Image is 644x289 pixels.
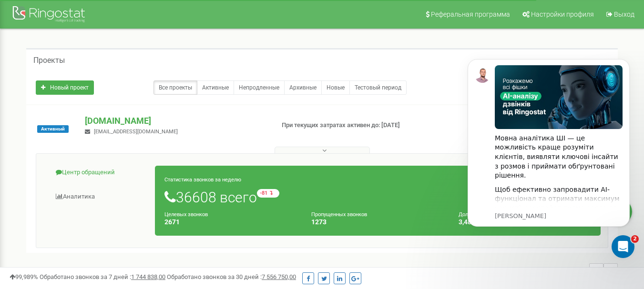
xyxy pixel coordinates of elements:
[85,115,266,127] p: [DOMAIN_NAME]
[94,129,178,135] span: [EMAIL_ADDRESS][DOMAIN_NAME]
[284,80,322,95] a: Архивные
[531,10,594,18] span: Настройки профиля
[257,189,279,198] small: -81
[131,273,165,280] u: 1 744 838,00
[453,45,644,263] iframe: Intercom notifications повідомлення
[33,56,65,65] h5: Проекты
[36,80,94,95] a: Новый проект
[612,235,634,258] iframe: Intercom live chat
[311,219,444,226] h4: 1273
[43,161,155,184] a: Центр обращений
[153,80,197,95] a: Все проекты
[262,273,296,280] u: 7 556 750,00
[40,273,165,280] span: Обработано звонков за 7 дней :
[349,80,407,95] a: Тестовый период
[10,273,38,280] span: 99,989%
[321,80,350,95] a: Новые
[431,10,510,18] span: Реферальная программа
[197,80,234,95] a: Активные
[37,125,69,133] span: Активный
[234,80,285,95] a: Непродленные
[164,177,241,183] small: Статистика звонков за неделю
[43,185,155,209] a: Аналитика
[167,273,296,280] span: Обработано звонков за 30 дней :
[164,211,208,218] small: Целевых звонков
[164,189,591,205] h1: 36608 всего
[614,10,634,18] span: Выход
[631,235,639,243] span: 2
[311,211,367,218] small: Пропущенных звонков
[164,219,297,226] h4: 2671
[282,121,414,130] p: При текущих затратах активен до: [DATE]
